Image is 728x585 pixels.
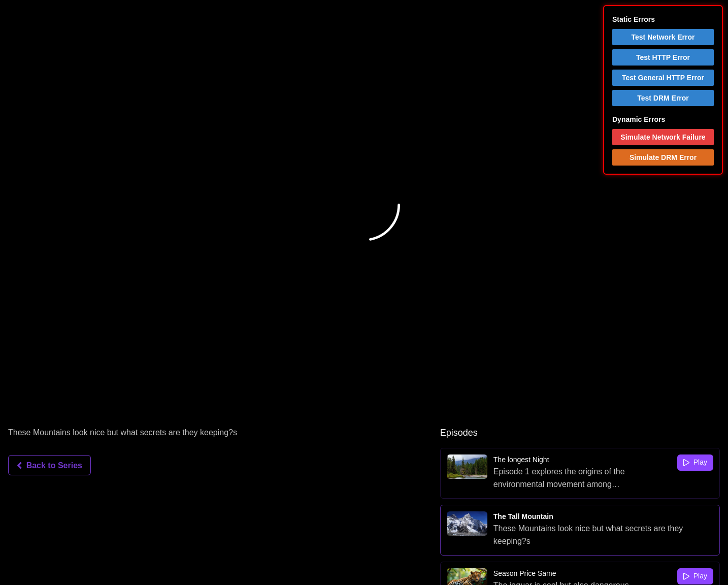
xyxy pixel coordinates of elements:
button: Test Network Error [612,29,714,45]
p: Episodes [440,426,720,440]
p: These Mountains look nice but what secrets are they keeping?s [493,522,713,548]
a: Back to Series [8,455,91,475]
p: Season Price Same [493,568,671,579]
p: The Tall Mountain [493,511,713,522]
a: The Tall MountainThese Mountains look nice but what secrets are they keeping?s [440,505,720,556]
button: Play [677,454,713,471]
p: Dynamic Errors [612,114,714,125]
button: Test HTTP Error [612,49,714,66]
p: These Mountains look nice but what secrets are they keeping?s [8,426,398,439]
p: Episode 1 explores the origins of the environmental movement among [DEMOGRAPHIC_DATA] people. [493,465,671,491]
p: The longest Night [493,454,671,465]
p: Static Errors [612,14,714,25]
button: Simulate DRM Error [612,149,714,166]
button: Test DRM Error [612,90,714,106]
button: Simulate Network Failure [612,129,714,145]
button: Play [677,568,713,584]
a: The longest NightEpisode 1 explores the origins of the environmental movement among [DEMOGRAPHIC_... [440,448,720,499]
button: Test General HTTP Error [612,70,714,86]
